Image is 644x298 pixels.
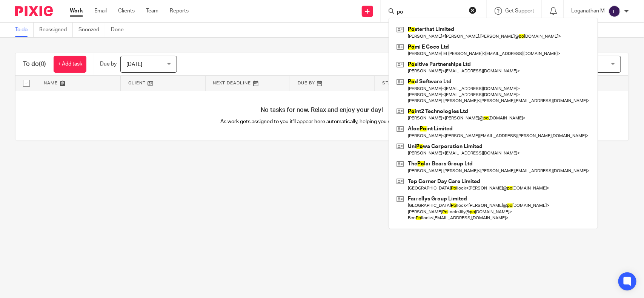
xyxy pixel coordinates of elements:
[571,7,605,15] p: Loganathan M
[23,60,46,68] h1: To do
[39,23,73,37] a: Reassigned
[126,62,142,67] span: [DATE]
[78,23,105,37] a: Snoozed
[169,118,475,125] p: As work gets assigned to you it'll appear here automatically, helping you stay organised.
[469,6,476,14] button: Clear
[54,56,86,73] a: + Add task
[111,23,129,37] a: Done
[15,6,53,16] img: Pixie
[94,7,107,15] a: Email
[70,7,83,15] a: Work
[15,106,629,114] h4: No tasks for now. Relax and enjoy your day!
[100,60,117,68] p: Due by
[39,61,46,67] span: (0)
[118,7,135,15] a: Clients
[170,7,189,15] a: Reports
[505,8,534,14] span: Get Support
[146,7,158,15] a: Team
[609,5,621,17] img: svg%3E
[396,9,464,16] input: Search
[15,23,34,37] a: To do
